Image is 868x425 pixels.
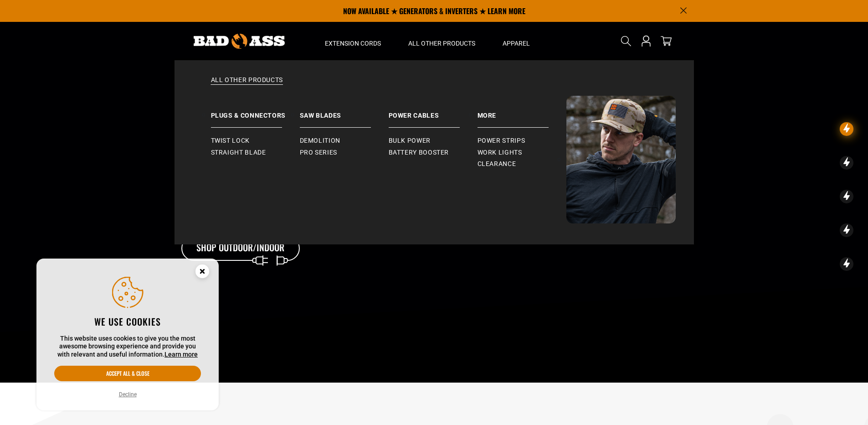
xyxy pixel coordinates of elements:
button: Decline [116,390,139,399]
a: Work Lights [478,147,566,159]
a: Power Strips [478,135,566,147]
span: Demolition [300,137,340,145]
span: Extension Cords [325,39,381,47]
a: Power Cables [389,96,478,128]
span: Twist Lock [211,137,250,145]
a: Bulk Power [389,135,478,147]
span: Power Strips [478,137,525,145]
a: Learn more [164,351,198,358]
a: Clearance [478,158,566,170]
summary: Apparel [489,22,544,60]
a: Plugs & Connectors [211,96,300,128]
span: Bulk Power [389,137,431,145]
summary: Search [619,34,633,48]
a: Shop Outdoor/Indoor [181,236,300,261]
summary: All Other Products [395,22,489,60]
a: Battery Booster [389,147,478,159]
img: Bad Ass Extension Cords [194,34,285,49]
a: Straight Blade [211,147,300,159]
span: Battery Booster [389,149,449,157]
a: Twist Lock [211,135,300,147]
button: Accept all & close [54,366,201,381]
a: Saw Blades [300,96,389,128]
a: Pro Series [300,147,389,159]
aside: Cookie Consent [36,259,219,411]
span: Pro Series [300,149,337,157]
a: More [478,96,566,128]
p: This website uses cookies to give you the most awesome browsing experience and provide you with r... [54,335,201,359]
a: All Other Products [193,76,676,96]
h2: We use cookies [54,316,201,327]
span: Clearance [478,160,516,168]
img: Bad Ass Extension Cords [566,96,676,223]
a: Demolition [300,135,389,147]
span: Straight Blade [211,149,266,157]
span: Work Lights [478,149,522,157]
span: Apparel [503,39,530,47]
summary: Extension Cords [311,22,395,60]
span: All Other Products [408,39,475,47]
